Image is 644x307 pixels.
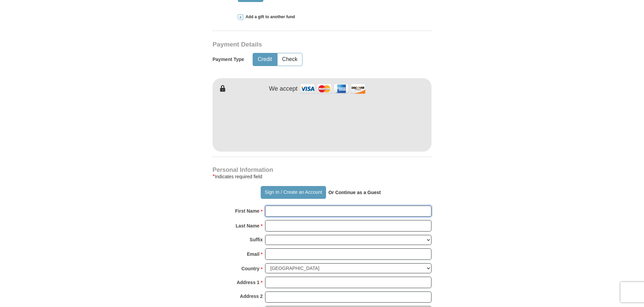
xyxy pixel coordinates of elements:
[269,85,298,93] h4: We accept
[235,206,259,216] strong: First Name
[261,186,326,199] button: Sign In / Create an Account
[243,14,295,20] span: Add a gift to another fund
[237,278,260,287] strong: Address 1
[299,82,366,96] img: credit cards accepted
[213,57,244,62] h5: Payment Type
[213,173,431,181] div: Indicates required field
[328,190,381,195] strong: Or Continue as a Guest
[213,41,384,49] h3: Payment Details
[250,235,263,244] strong: Suffix
[213,167,431,173] h4: Personal Information
[236,221,260,231] strong: Last Name
[241,264,260,273] strong: Country
[240,291,263,301] strong: Address 2
[253,53,277,66] button: Credit
[247,249,259,259] strong: Email
[278,53,302,66] button: Check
